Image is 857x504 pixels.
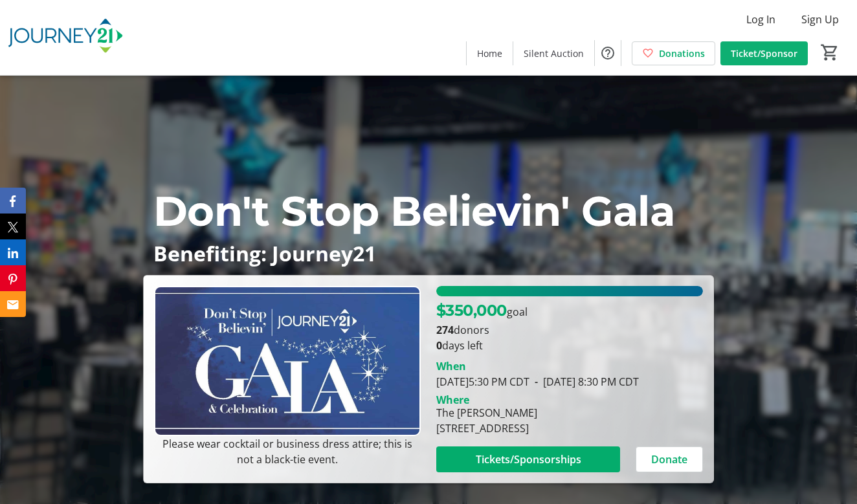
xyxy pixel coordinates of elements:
span: Home [477,47,502,60]
p: goal [436,299,528,322]
div: When [436,358,466,374]
button: Tickets/Sponsorships [436,446,620,472]
a: Ticket/Sponsor [720,41,808,65]
b: 274 [436,323,454,337]
span: 0 [436,338,442,353]
p: donors [436,322,703,338]
img: Campaign CTA Media Photo [154,286,421,436]
button: Help [595,40,621,66]
span: [DATE] 5:30 PM CDT [436,375,529,389]
a: Silent Auction [513,41,594,65]
span: Ticket/Sponsor [731,47,797,60]
button: Sign Up [791,9,849,30]
p: Don't Stop Believin' Gala [153,180,704,242]
span: Tickets/Sponsorships [476,452,581,467]
p: Benefiting: Journey21 [153,242,704,265]
a: Home [467,41,513,65]
span: [DATE] 8:30 PM CDT [529,375,639,389]
button: Donate [636,446,703,472]
span: Silent Auction [524,47,584,60]
span: Donations [659,47,705,60]
span: $350,000 [436,301,507,320]
button: Cart [818,41,841,64]
p: Please wear cocktail or business dress attire; this is not a black-tie event. [154,436,421,467]
span: - [529,375,543,389]
p: days left [436,338,703,353]
div: 100% of fundraising goal reached [436,286,703,296]
div: [STREET_ADDRESS] [436,421,537,436]
img: Journey21's Logo [8,5,123,70]
div: Where [436,395,469,405]
span: Donate [651,452,687,467]
span: Log In [746,12,775,27]
a: Donations [632,41,715,65]
div: The [PERSON_NAME] [436,405,537,421]
span: Sign Up [801,12,839,27]
button: Log In [736,9,786,30]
